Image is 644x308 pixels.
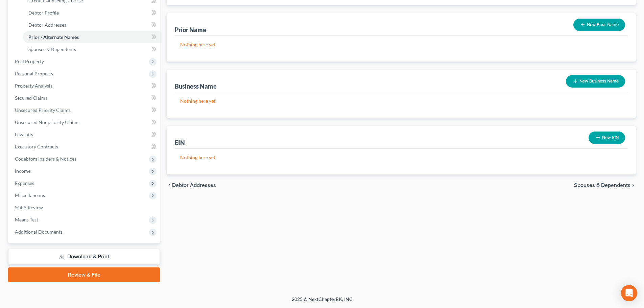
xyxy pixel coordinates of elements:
[180,98,622,104] p: Nothing here yet!
[180,41,622,48] p: Nothing here yet!
[180,154,622,161] p: Nothing here yet!
[23,43,160,55] a: Spouses & Dependents
[15,229,63,235] span: Additional Documents
[175,82,217,90] div: Business Name
[15,168,30,174] span: Income
[23,19,160,31] a: Debtor Addresses
[15,156,76,162] span: Codebtors Insiders & Notices
[175,139,185,147] div: EIN
[15,107,71,113] span: Unsecured Priority Claims
[15,58,44,64] span: Real Property
[15,205,43,210] span: SOFA Review
[15,217,38,222] span: Means Test
[9,80,160,92] a: Property Analysis
[28,34,79,40] span: Prior / Alternate Names
[15,71,53,76] span: Personal Property
[167,183,216,188] button: chevron_left Debtor Addresses
[172,183,216,188] span: Debtor Addresses
[129,296,515,308] div: 2025 © NextChapterBK, INC
[9,202,160,214] a: SOFA Review
[167,183,172,188] i: chevron_left
[574,183,630,188] span: Spouses & Dependents
[9,141,160,153] a: Executory Contracts
[15,83,52,89] span: Property Analysis
[9,116,160,128] a: Unsecured Nonpriority Claims
[8,267,160,282] a: Review & File
[175,26,206,34] div: Prior Name
[573,19,625,31] button: New Prior Name
[23,31,160,43] a: Prior / Alternate Names
[15,95,47,101] span: Secured Claims
[630,183,636,188] i: chevron_right
[589,132,625,144] button: New EIN
[15,144,58,149] span: Executory Contracts
[8,249,160,265] a: Download & Print
[9,104,160,116] a: Unsecured Priority Claims
[28,10,59,16] span: Debtor Profile
[574,183,636,188] button: Spouses & Dependents chevron_right
[9,128,160,141] a: Lawsuits
[28,46,76,52] span: Spouses & Dependents
[566,75,625,88] button: New Business Name
[15,119,79,125] span: Unsecured Nonpriority Claims
[9,92,160,104] a: Secured Claims
[621,285,637,301] div: Open Intercom Messenger
[28,22,66,28] span: Debtor Addresses
[15,132,33,137] span: Lawsuits
[23,7,160,19] a: Debtor Profile
[15,192,45,198] span: Miscellaneous
[15,180,34,186] span: Expenses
